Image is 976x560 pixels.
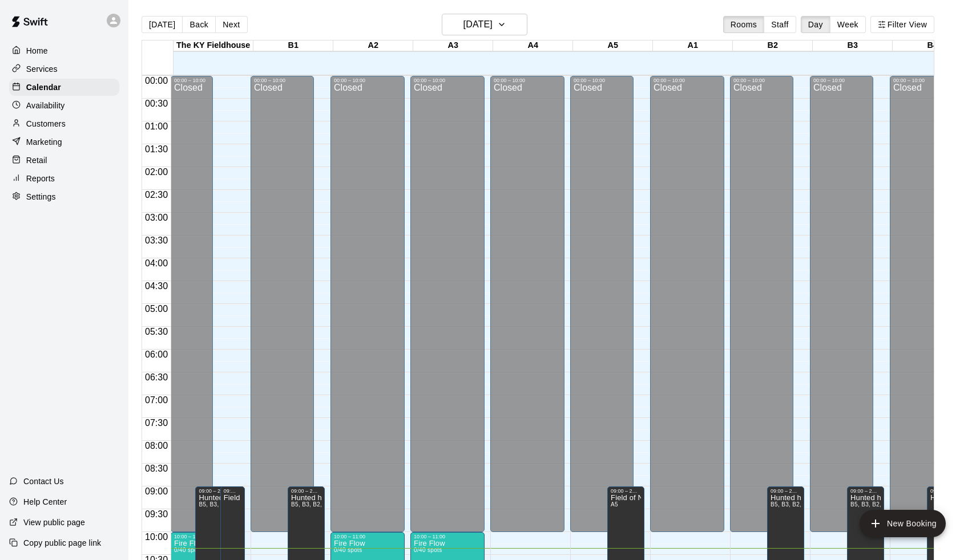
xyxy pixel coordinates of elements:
button: Filter View [870,16,934,33]
span: 08:00 [142,441,171,451]
a: Availability [9,97,119,114]
span: 05:30 [142,327,171,336]
div: 00:00 – 10:00 [574,78,630,83]
a: Services [9,60,119,78]
div: 00:00 – 10:00 [494,78,561,83]
div: 00:00 – 10:00: Closed [730,76,793,532]
p: Availability [26,100,65,111]
div: 09:00 – 23:30 [199,488,234,494]
span: 03:30 [142,236,171,245]
span: 0/40 spots filled [414,547,442,553]
span: 03:00 [142,213,171,222]
div: 09:00 – 23:30 [850,488,881,494]
div: A3 [413,40,493,51]
p: Reports [26,173,55,184]
span: 06:30 [142,372,171,382]
button: Rooms [723,16,764,33]
div: Closed [813,83,870,536]
div: A4 [493,40,573,51]
div: 00:00 – 10:00: Closed [490,76,564,532]
a: Settings [9,188,119,205]
div: 10:00 – 11:00 [334,534,401,539]
a: Marketing [9,133,119,151]
span: 07:00 [142,395,171,405]
div: 00:00 – 10:00: Closed [810,76,873,532]
p: Retail [26,155,47,166]
div: B4 [893,40,973,51]
div: Reports [9,170,119,187]
button: Back [182,16,216,33]
span: 0/40 spots filled [174,547,202,553]
span: 00:30 [142,99,171,108]
a: Customers [9,115,119,132]
span: 01:30 [142,144,171,154]
span: 09:30 [142,509,171,519]
button: Next [215,16,247,33]
button: [DATE] [142,16,183,33]
span: B5, B3, B2, B1, B4 [291,501,342,508]
a: Retail [9,152,119,169]
span: B5, B3, B2, B1, B4 [771,501,821,508]
div: 00:00 – 10:00: Closed [410,76,485,532]
span: 10:00 [142,532,171,542]
button: add [860,510,946,537]
div: B3 [813,40,893,51]
div: 09:00 – 23:30 [291,488,321,494]
span: B5, B3, B2, B1, B4 [199,501,249,508]
div: 10:00 – 11:00 [174,534,241,539]
div: 00:00 – 10:00 [414,78,481,83]
a: Home [9,42,119,59]
div: A2 [333,40,413,51]
div: B1 [253,40,333,51]
span: 05:00 [142,304,171,314]
div: Closed [893,83,950,536]
div: A1 [653,40,733,51]
div: 09:00 – 23:30 [771,488,801,494]
div: 00:00 – 10:00: Closed [330,76,405,532]
div: 09:00 – 21:00 [224,488,241,494]
div: 00:00 – 10:00 [334,78,401,83]
div: 00:00 – 10:00: Closed [570,76,634,532]
div: Closed [733,83,790,536]
span: 01:00 [142,121,171,131]
p: Services [26,63,58,75]
div: Closed [414,83,481,536]
span: 07:30 [142,418,171,428]
div: 00:00 – 10:00 [254,78,310,83]
div: A5 [573,40,653,51]
div: 00:00 – 10:00 [733,78,790,83]
span: B5, B3, B2, B1, B4 [850,501,901,508]
div: 00:00 – 10:00: Closed [650,76,724,532]
a: Calendar [9,79,119,96]
span: 0/40 spots filled [334,547,362,553]
p: Calendar [26,82,61,93]
div: 00:00 – 10:00: Closed [251,76,314,532]
div: Closed [494,83,561,536]
p: Help Center [23,496,67,508]
button: Week [830,16,866,33]
div: B2 [733,40,813,51]
div: 09:00 – 23:30 [930,488,961,494]
span: 02:30 [142,190,171,200]
button: [DATE] [442,14,527,35]
div: 00:00 – 10:00 [893,78,950,83]
p: Settings [26,191,56,202]
div: 00:00 – 10:00: Closed [890,76,953,532]
span: 06:00 [142,350,171,359]
span: A5 [611,501,618,508]
button: Staff [764,16,796,33]
div: 10:00 – 11:00 [414,534,481,539]
span: 00:00 [142,76,171,86]
span: 08:30 [142,464,171,473]
div: 09:00 – 21:00 [611,488,641,494]
p: Home [26,45,48,56]
div: Closed [574,83,630,536]
div: 00:00 – 10:00: Closed [171,76,213,532]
